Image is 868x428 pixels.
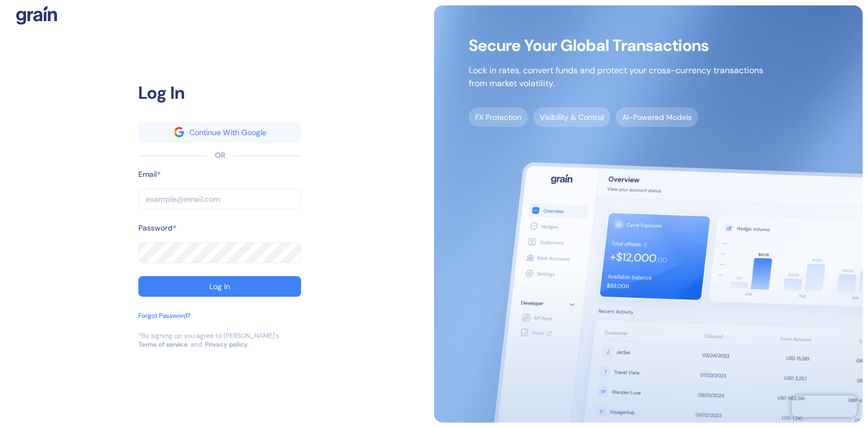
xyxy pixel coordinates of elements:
[616,107,698,127] span: AI-Powered Models
[138,340,188,349] a: Terms of service
[138,311,190,321] div: Forgot Password?
[138,80,301,106] div: Log In
[434,5,863,423] img: signup-main-image
[190,340,202,349] div: and
[138,331,279,340] div: *By signing up you agree to [PERSON_NAME]’s
[469,64,763,90] p: Lock in rates, convert funds and protect your cross-currency transactions from market volatility.
[138,222,173,234] label: Password
[138,311,190,331] button: Forgot Password?
[533,107,610,127] span: Visibility & Control
[138,189,301,209] input: example@email.com
[469,40,763,51] span: Secure Your Global Transactions
[189,129,266,136] div: Continue With Google
[174,127,184,137] img: google
[138,169,157,180] label: Email
[209,283,230,290] div: Log In
[215,150,225,161] div: OR
[16,5,57,25] img: logo
[792,395,857,417] iframe: Chatra live chat
[138,276,301,297] button: Log In
[138,122,301,143] button: googleContinue With Google
[205,340,248,349] a: Privacy policy.
[469,107,528,127] span: FX Protection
